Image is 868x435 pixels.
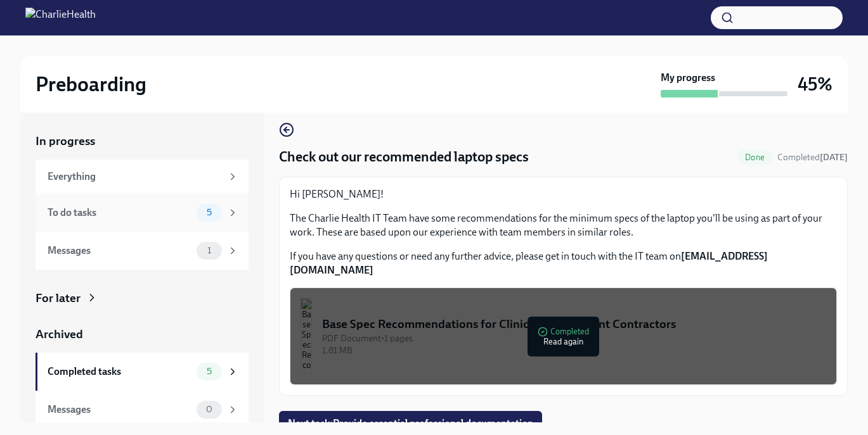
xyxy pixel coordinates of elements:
div: To do tasks [48,206,191,220]
p: If you have any questions or need any further advice, please get in touch with the IT team on [290,249,837,277]
div: Messages [48,244,191,258]
div: For later [36,290,81,306]
a: For later [36,290,249,306]
button: Base Spec Recommendations for Clinical Independent ContractorsPDF Document•1 pages1.81 MBComplete... [290,287,837,385]
strong: [DATE] [820,152,848,163]
div: PDF Document • 1 pages [322,332,826,344]
a: Messages0 [36,391,249,429]
div: 1.81 MB [322,344,826,356]
span: 0 [198,405,220,414]
h4: Check out our recommended laptop specs [279,148,529,167]
span: 5 [199,367,219,376]
a: Completed tasks5 [36,353,249,391]
h3: 45% [798,73,832,96]
img: Base Spec Recommendations for Clinical Independent Contractors [301,298,312,374]
span: Next task : Provide essential professional documentation [288,417,533,430]
strong: My progress [661,71,715,85]
div: Messages [48,403,191,417]
h2: Preboarding [36,72,146,97]
a: To do tasks5 [36,194,249,232]
img: CharlieHealth [25,8,96,28]
div: Everything [48,170,222,184]
a: Everything [36,160,249,194]
span: 5 [199,208,219,217]
div: Completed tasks [48,365,191,379]
span: Done [737,153,772,162]
p: The Charlie Health IT Team have some recommendations for the minimum specs of the laptop you'll b... [290,211,837,239]
a: Messages1 [36,232,249,270]
a: Archived [36,326,249,343]
span: Completed [777,152,848,163]
span: 1 [200,246,219,255]
span: October 15th, 2025 16:33 [777,151,848,163]
div: Base Spec Recommendations for Clinical Independent Contractors [322,316,826,332]
a: In progress [36,133,249,149]
p: Hi [PERSON_NAME]! [290,187,837,201]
